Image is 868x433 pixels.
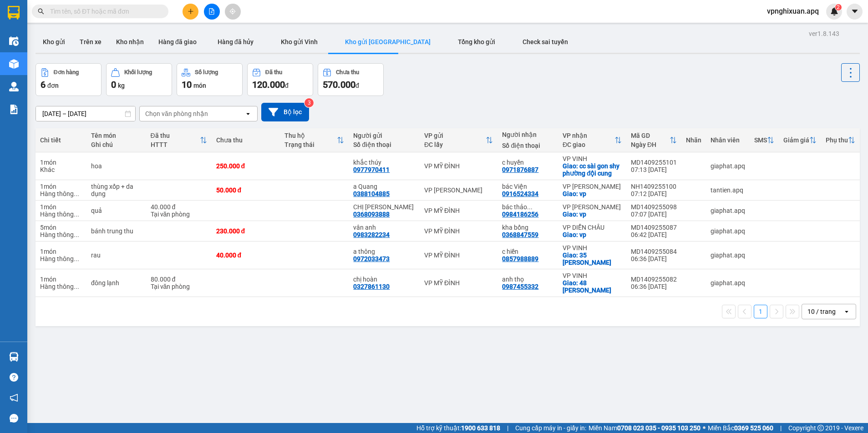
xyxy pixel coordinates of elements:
div: Giao: 35 đinh công tráng [563,252,622,266]
div: quả [91,207,141,214]
div: 0983282234 [353,231,390,238]
span: vpnghixuan.apq [760,5,826,17]
div: 06:36 [DATE] [631,255,677,262]
span: Tổng kho gửi [458,38,495,45]
span: caret-down [851,7,859,15]
span: ... [74,283,79,290]
div: khắc thúy [353,159,415,166]
button: Kho nhận [109,31,151,53]
div: bác thảo 0966405976 [502,203,553,211]
div: Trạng thái [284,141,337,148]
div: MD1409255087 [631,224,677,231]
div: 1 món [40,183,82,190]
div: Số lượng [195,69,218,76]
button: Đã thu120.000đ [247,63,313,96]
button: Hàng đã giao [151,31,204,53]
span: ... [527,203,533,211]
img: warehouse-icon [9,352,19,362]
span: kg [118,82,125,89]
div: Hàng thông thường [40,255,82,262]
span: aim [229,8,236,15]
div: Đã thu [265,69,282,76]
div: 5 món [40,224,82,231]
th: Toggle SortBy [280,128,349,152]
div: 0327861130 [353,283,390,290]
img: icon-new-feature [830,7,838,15]
div: MD1409255098 [631,203,677,211]
span: ... [74,190,79,197]
div: Hàng thông thường [40,190,82,197]
div: 250.000 đ [216,162,276,170]
div: 0971876887 [502,166,538,173]
div: 0916524334 [502,190,538,197]
span: plus [188,8,194,15]
div: hoa [91,162,141,170]
div: Hàng thông thường [40,283,82,290]
strong: 0708 023 035 - 0935 103 250 [617,424,700,432]
div: giaphat.apq [711,279,745,287]
th: Toggle SortBy [750,128,779,152]
div: NH1409255100 [631,183,677,190]
div: CHỊ VÂN [353,203,415,211]
th: Toggle SortBy [821,128,860,152]
div: a thông [353,248,415,255]
svg: open [843,308,850,315]
th: Toggle SortBy [779,128,821,152]
div: Người gửi [353,132,415,139]
div: 0987455332 [502,283,538,290]
div: SMS [754,136,767,144]
button: Đơn hàng6đơn [36,63,102,96]
button: Bộ lọc [261,103,309,121]
div: Nhân viên [711,136,745,144]
div: Ngày ĐH [631,141,670,148]
span: ... [74,211,79,218]
div: Chi tiết [40,136,82,144]
span: Kho gửi Vinh [281,38,318,45]
div: VP MỸ ĐÌNH [424,279,493,287]
div: 06:42 [DATE] [631,231,677,238]
button: Kho gửi [36,31,72,53]
th: Toggle SortBy [146,128,212,152]
span: đơn [47,82,59,89]
div: HTTT [151,141,200,148]
button: plus [183,4,198,20]
span: Check sai tuyến [523,38,568,45]
div: Ghi chú [91,141,141,148]
div: Chọn văn phòng nhận [145,109,208,118]
span: món [193,82,206,89]
div: 40.000 đ [151,203,207,211]
span: 10 [182,79,192,90]
div: VP MỸ ĐÌNH [424,207,493,214]
div: Hàng thông thường [40,211,82,218]
div: 230.000 đ [216,227,276,235]
span: 0 [111,79,116,90]
span: copyright [817,425,824,431]
div: VP [PERSON_NAME] [424,186,493,194]
span: notification [10,393,18,402]
div: Giao: vp [563,211,622,218]
div: VP MỸ ĐÌNH [424,162,493,170]
span: đ [285,82,289,89]
div: VP [PERSON_NAME] [563,183,622,190]
div: MD1409255084 [631,248,677,255]
span: 570.000 [323,79,355,90]
div: giaphat.apq [711,227,745,235]
div: đông lạnh [91,279,141,287]
div: MD1409255101 [631,159,677,166]
div: giaphat.apq [711,162,745,170]
span: ... [74,255,79,262]
div: ĐC giao [563,141,614,148]
div: chị hoàn [353,276,415,283]
div: Mã GD [631,132,670,139]
div: 1 món [40,248,82,255]
div: VP [PERSON_NAME] [563,203,622,211]
sup: 2 [835,4,842,10]
div: Số điện thoại [502,142,553,149]
div: Thu hộ [284,132,337,139]
span: file-add [208,8,215,15]
div: 07:07 [DATE] [631,211,677,218]
div: VP MỸ ĐÌNH [424,227,493,235]
div: Tại văn phòng [151,211,207,218]
div: 0984186256 [502,211,538,218]
div: kha bống [502,224,553,231]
